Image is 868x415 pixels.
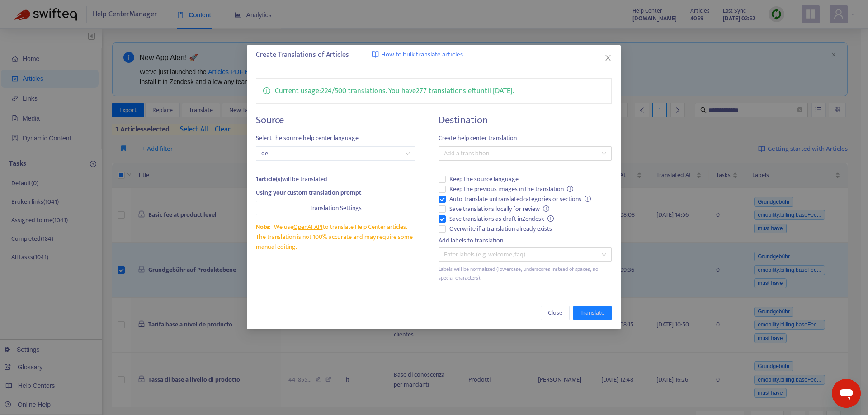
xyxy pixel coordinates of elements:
[256,222,415,252] div: We use to translate Help Center articles. The translation is not 100% accurate and may require so...
[605,54,612,61] span: close
[256,114,415,126] h4: Source
[261,147,410,160] span: de
[372,51,379,58] img: image-link
[543,205,550,212] span: info-circle
[604,53,613,63] button: Close
[372,50,463,60] a: How to bulk translate articles
[548,215,554,222] span: info-circle
[310,203,362,213] span: Translation Settings
[256,174,282,184] strong: 1 article(s)
[548,308,563,318] span: Close
[832,379,861,408] iframe: Schaltfläche zum Öffnen des Messaging-Fensters
[585,196,591,202] span: info-circle
[446,174,522,184] span: Keep the source language
[541,306,570,320] button: Close
[275,85,514,97] p: Current usage: 224 / 500 translations . You have 277 translations left until [DATE] .
[256,188,415,198] div: Using your custom translation prompt
[439,133,612,143] span: Create help center translation
[574,306,612,320] button: Translate
[446,204,553,214] span: Save translations locally for review
[263,85,270,94] span: info-circle
[256,174,415,184] div: will be translated
[256,201,415,215] button: Translation Settings
[446,184,577,194] span: Keep the previous images in the translation
[439,236,612,246] div: Add labels to translation
[256,50,612,61] div: Create Translations of Articles
[256,133,415,143] span: Select the source help center language
[446,224,556,234] span: Overwrite if a translation already exists
[446,194,595,204] span: Auto-translate untranslated categories or sections
[446,214,558,224] span: Save translations as draft in Zendesk
[256,222,270,232] span: Note:
[381,50,463,60] span: How to bulk translate articles
[439,114,612,126] h4: Destination
[293,222,323,232] a: OpenAI API
[567,186,574,192] span: info-circle
[439,265,612,282] div: Labels will be normalized (lowercase, underscores instead of spaces, no special characters).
